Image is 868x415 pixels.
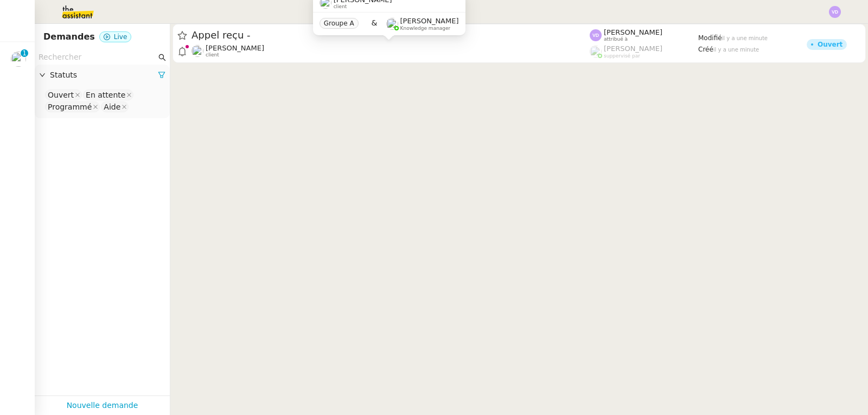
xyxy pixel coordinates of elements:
nz-select-item: Programmé [45,101,100,112]
div: Aide [104,102,120,112]
img: svg [590,29,602,41]
nz-select-item: En attente [83,90,133,100]
span: suppervisé par [604,53,640,59]
nz-select-item: Ouvert [45,90,82,100]
span: il y a une minute [713,47,759,53]
img: users%2FyQfMwtYgTqhRP2YHWHmG2s2LYaD3%2Favatar%2Fprofile-pic.png [386,18,398,30]
div: Ouvert [818,41,843,48]
nz-badge-sup: 1 [21,49,28,57]
input: Rechercher [39,51,156,63]
app-user-label: Knowledge manager [386,17,459,31]
app-user-label: suppervisé par [590,44,698,59]
div: En attente [86,90,125,100]
div: Ouvert [48,90,74,100]
span: Modifié [698,34,722,42]
span: client [206,52,219,58]
span: Live [114,33,127,41]
nz-page-header-title: Demandes [43,29,95,44]
img: users%2FyQfMwtYgTqhRP2YHWHmG2s2LYaD3%2Favatar%2Fprofile-pic.png [590,46,602,58]
span: il y a une minute [722,35,768,41]
span: [PERSON_NAME] [604,28,662,36]
img: svg [829,6,841,18]
img: users%2FnSvcPnZyQ0RA1JfSOxSfyelNlJs1%2Favatar%2Fp1050537-640x427.jpg [11,52,26,67]
span: [PERSON_NAME] [604,44,662,53]
a: Nouvelle demande [67,399,138,412]
span: client [334,4,347,10]
div: Statuts [35,65,170,86]
span: [PERSON_NAME] [400,17,459,25]
p: 1 [22,49,27,59]
span: & [372,17,378,31]
span: Créé [698,46,713,53]
div: Programmé [48,102,92,112]
nz-tag: Groupe A [320,18,359,29]
span: Statuts [50,69,158,81]
span: [PERSON_NAME] [206,44,264,52]
app-user-label: attribué à [590,28,698,42]
span: Knowledge manager [400,25,451,31]
span: Appel reçu - [192,30,590,40]
app-user-detailed-label: client [192,44,590,58]
img: users%2FnSvcPnZyQ0RA1JfSOxSfyelNlJs1%2Favatar%2Fp1050537-640x427.jpg [192,45,203,57]
nz-select-item: Aide [101,101,129,112]
span: attribué à [604,36,628,42]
